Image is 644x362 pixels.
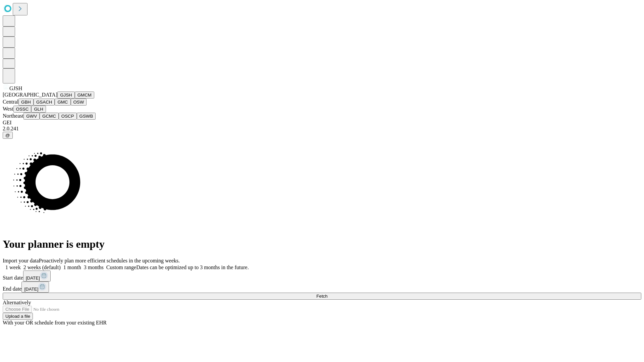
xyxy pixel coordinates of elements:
[63,264,81,270] span: 1 month
[3,282,641,293] div: End date
[3,92,57,98] span: [GEOGRAPHIC_DATA]
[77,113,96,120] button: GSWB
[3,238,641,250] h1: Your planner is empty
[5,133,10,138] span: @
[3,270,641,282] div: Start date
[34,99,55,106] button: GSACH
[3,113,23,119] span: Northeast
[40,113,59,120] button: GCMC
[84,264,104,270] span: 3 months
[23,113,40,120] button: GWV
[39,258,180,263] span: Proactively plan more efficient schedules in the upcoming weeks.
[3,320,107,325] span: With your OR schedule from your existing EHR
[106,264,136,270] span: Custom range
[3,126,641,132] div: 2.0.241
[75,92,94,99] button: GMCM
[13,106,32,113] button: OSSC
[9,85,22,91] span: GJSH
[26,276,40,281] span: [DATE]
[3,106,13,112] span: West
[3,300,31,305] span: Alternatively
[71,99,87,106] button: OSW
[18,99,34,106] button: GBH
[57,92,75,99] button: GJSH
[23,264,61,270] span: 2 weeks (default)
[3,120,641,126] div: GEI
[55,99,70,106] button: GMC
[3,258,39,263] span: Import your data
[24,287,38,292] span: [DATE]
[3,132,13,139] button: @
[136,264,249,270] span: Dates can be optimized up to 3 months in the future.
[21,282,49,293] button: [DATE]
[5,264,21,270] span: 1 week
[3,313,33,320] button: Upload a file
[31,106,46,113] button: GLH
[59,113,77,120] button: OSCP
[316,294,327,299] span: Fetch
[23,270,51,282] button: [DATE]
[3,99,18,105] span: Central
[3,293,641,300] button: Fetch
